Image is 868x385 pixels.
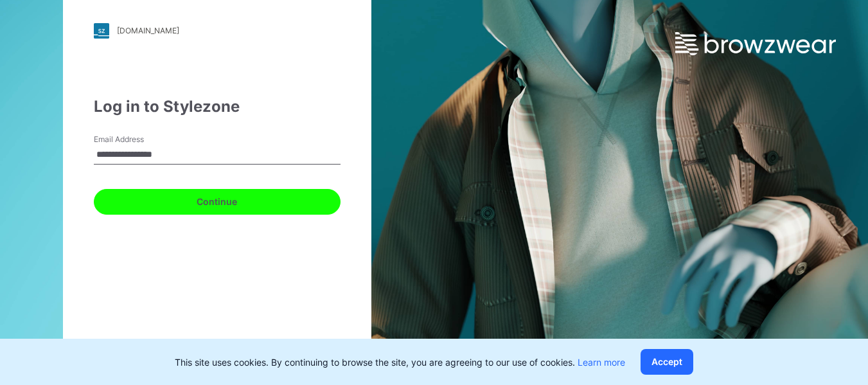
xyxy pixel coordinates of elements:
p: This site uses cookies. By continuing to browse the site, you are agreeing to our use of cookies. [175,355,625,369]
a: [DOMAIN_NAME] [94,23,341,39]
a: Learn more [578,357,625,368]
label: Email Address [94,134,184,145]
button: Accept [641,349,693,375]
img: browzwear-logo.e42bd6dac1945053ebaf764b6aa21510.svg [675,32,836,55]
img: stylezone-logo.562084cfcfab977791bfbf7441f1a819.svg [94,23,109,39]
div: Log in to Stylezone [94,95,341,118]
div: [DOMAIN_NAME] [117,26,179,35]
button: Continue [94,189,341,215]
